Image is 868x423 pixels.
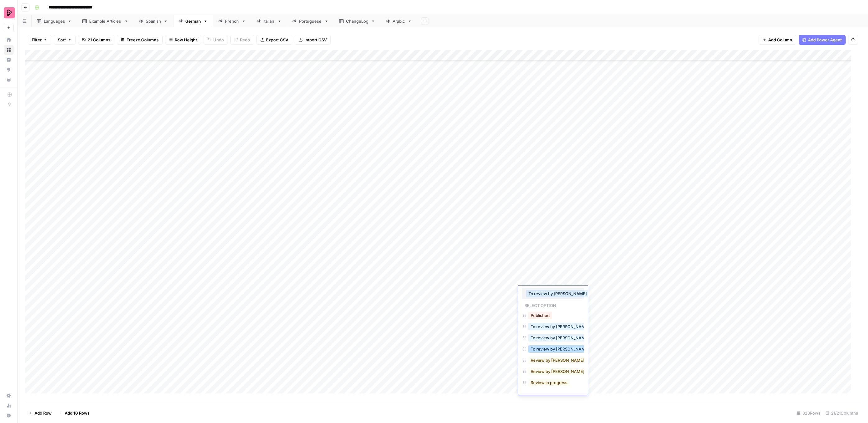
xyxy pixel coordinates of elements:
a: Arabic [381,15,417,27]
img: Preply Logo [4,7,15,18]
button: To review by [PERSON_NAME] [528,345,592,353]
div: Review by [PERSON_NAME] in progress [522,389,584,400]
button: Add Column [759,35,796,45]
div: ChangeLog [346,18,368,24]
a: ChangeLog [334,15,381,27]
span: Sort [58,37,66,43]
a: German [173,15,213,27]
span: Add Column [768,37,792,43]
a: Settings [4,391,14,401]
a: French [213,15,251,27]
span: Export CSV [266,37,288,43]
span: Freeze Columns [127,37,159,43]
button: Add 10 Rows [55,408,93,418]
button: Sort [54,35,76,45]
button: Help + Support [4,411,14,421]
button: Export CSV [256,35,292,45]
a: Usage [4,401,14,411]
div: Arabic [393,18,405,24]
div: To review by [PERSON_NAME] [522,344,584,355]
button: Published [528,312,552,319]
a: Opportunities [4,65,14,75]
div: Italian [263,18,275,24]
div: Review in progress [522,378,584,389]
button: Undo [204,35,228,45]
a: Browse [4,45,14,55]
button: Redo [230,35,254,45]
div: To review by [PERSON_NAME] [522,333,584,344]
span: Add Row [35,410,52,416]
div: Review by [PERSON_NAME] in progress [522,366,584,378]
div: To review by [PERSON_NAME] [522,322,584,333]
a: Your Data [4,75,14,85]
button: To review by [PERSON_NAME] [526,290,589,297]
button: Row Height [165,35,201,45]
div: 21/21 Columns [823,408,861,418]
button: Review by [PERSON_NAME] in progress [528,356,610,364]
span: Add 10 Rows [65,410,90,416]
div: Portuguese [299,18,322,24]
button: Freeze Columns [117,35,163,45]
div: Published [522,310,584,322]
div: Review by [PERSON_NAME] in progress [522,355,584,366]
span: Import CSV [304,37,327,43]
a: Home [4,35,14,45]
a: Insights [4,55,14,65]
button: 21 Columns [78,35,114,45]
span: Add Power Agent [808,37,842,43]
span: Row Height [175,37,197,43]
button: Filter [28,35,51,45]
button: Add Row [25,408,55,418]
button: Workspace: Preply [4,5,14,21]
div: Example Articles [89,18,122,24]
a: Italian [251,15,287,27]
a: Spanish [134,15,173,27]
p: Select option [522,301,559,309]
span: 21 Columns [88,37,110,43]
button: Add Power Agent [799,35,846,45]
span: Redo [240,37,250,43]
button: To review by [PERSON_NAME] [528,334,592,342]
a: Example Articles [77,15,134,27]
span: Filter [32,37,42,43]
div: 323 Rows [794,408,823,418]
span: Undo [213,37,224,43]
a: Portuguese [287,15,334,27]
button: Review in progress [528,379,570,386]
div: Spanish [146,18,161,24]
a: Languages [32,15,77,27]
div: French [225,18,239,24]
button: Import CSV [295,35,331,45]
button: To review by [PERSON_NAME] [528,323,592,330]
div: Languages [44,18,65,24]
div: German [185,18,201,24]
button: Review by [PERSON_NAME] in progress [528,368,610,375]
